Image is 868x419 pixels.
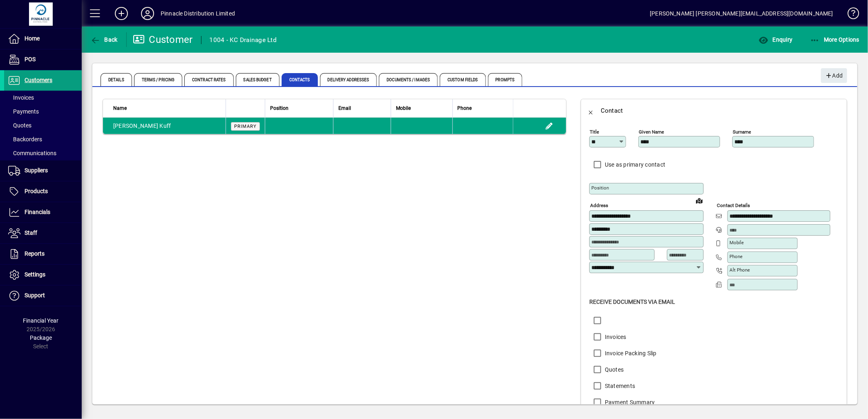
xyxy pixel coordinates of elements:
button: Back [88,32,120,47]
div: Customer [133,33,193,46]
span: Mobile [396,104,411,113]
span: Add [825,69,843,82]
mat-label: Surname [733,129,751,135]
span: Documents / Images [379,73,438,86]
a: Home [4,29,82,49]
span: Email [338,104,351,113]
span: Custom Fields [440,73,485,86]
a: Settings [4,265,82,285]
span: Package [30,334,52,341]
span: Financials [25,209,50,215]
span: Quotes [8,122,31,129]
a: Staff [4,223,82,243]
div: Email [338,104,386,113]
div: [PERSON_NAME] [PERSON_NAME][EMAIL_ADDRESS][DOMAIN_NAME] [650,7,833,20]
button: Add [108,6,134,21]
span: Contract Rates [184,73,233,86]
span: [PERSON_NAME] [113,123,158,129]
a: Support [4,285,82,306]
span: Reports [25,250,45,257]
span: Backorders [8,136,42,143]
div: Mobile [396,104,447,113]
span: Home [25,35,40,42]
a: POS [4,49,82,70]
span: Staff [25,230,37,236]
span: Payments [8,108,39,115]
span: Suppliers [25,167,48,174]
a: Communications [4,146,82,160]
div: Name [113,104,221,113]
mat-label: Given name [639,129,664,135]
span: Delivery Addresses [320,73,377,86]
div: Position [270,104,328,113]
a: Reports [4,244,82,264]
span: Financial Year [23,317,59,324]
button: More Options [808,32,862,47]
span: Position [270,104,289,113]
span: Support [25,292,45,299]
span: Settings [25,271,45,278]
a: Suppliers [4,160,82,181]
span: Details [101,73,132,86]
label: Payment Summary [603,398,655,406]
span: Contacts [282,73,318,86]
span: More Options [810,36,860,43]
label: Statements [603,382,635,390]
span: Phone [458,104,472,113]
button: Enquiry [756,32,794,47]
label: Invoice Packing Slip [603,349,657,357]
mat-label: Title [590,129,599,135]
mat-label: Alt Phone [729,267,750,273]
a: Products [4,181,82,202]
span: Enquiry [758,36,792,43]
div: Contact [601,104,623,117]
mat-label: Phone [729,254,743,259]
button: Profile [134,6,161,21]
a: Backorders [4,132,82,146]
span: POS [25,56,36,62]
div: Phone [458,104,508,113]
button: Back [581,101,601,120]
span: Kuff [160,123,171,129]
span: Name [113,104,127,113]
span: Invoices [8,94,34,101]
button: Add [821,68,847,83]
span: Back [90,36,118,43]
mat-label: Mobile [729,240,744,245]
span: Customers [25,77,52,83]
div: 1004 - KC Drainage Ltd [210,33,277,47]
span: Primary [234,124,257,129]
label: Quotes [603,366,624,374]
label: Use as primary contact [603,160,666,169]
a: Payments [4,105,82,118]
label: Invoices [603,333,626,341]
span: Terms / Pricing [134,73,183,86]
span: Communications [8,150,56,156]
span: Receive Documents Via Email [589,299,675,305]
span: Products [25,188,48,194]
app-page-header-button: Back [82,32,127,47]
div: Pinnacle Distribution Limited [161,7,235,20]
a: View on map [693,194,706,207]
mat-label: Position [591,185,609,191]
a: Financials [4,202,82,223]
span: Prompts [488,73,523,86]
a: Knowledge Base [841,2,858,28]
a: Invoices [4,91,82,105]
span: Sales Budget [236,73,280,86]
a: Quotes [4,118,82,132]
